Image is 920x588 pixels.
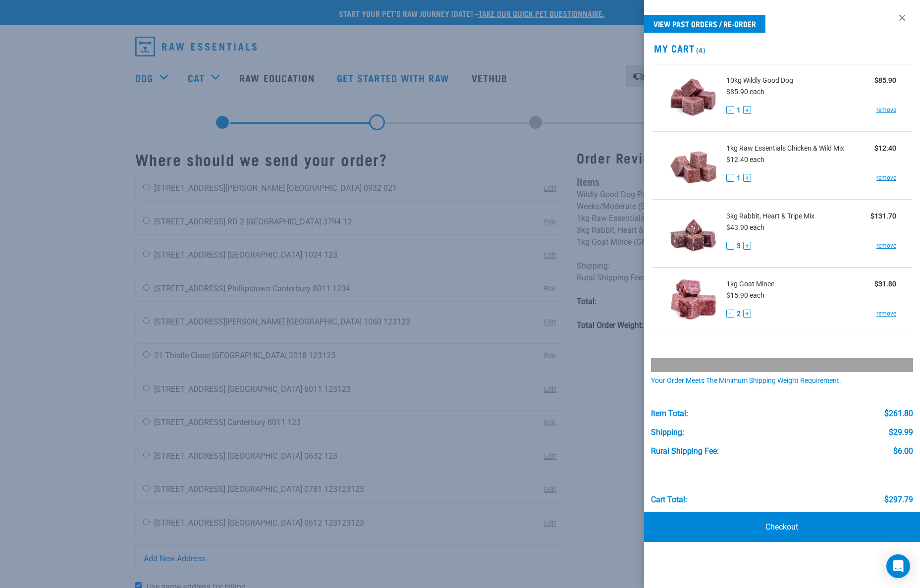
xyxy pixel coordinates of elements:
div: $6.00 [893,447,913,456]
button: - [726,242,734,250]
a: remove [876,173,896,182]
span: (4) [695,48,706,52]
img: Goat Mince [668,276,719,327]
div: Cart total: [651,495,687,504]
div: Open Intercom Messenger [886,554,910,578]
a: View past orders / re-order [644,15,765,33]
span: 1kg Goat Mince [726,279,774,289]
span: $43.90 each [726,223,764,231]
span: 1 [737,173,741,183]
div: $261.80 [884,409,913,418]
img: Rabbit, Heart & Tripe Mix [668,208,719,259]
strong: $12.40 [874,144,896,152]
div: Rural Shipping Fee: [651,447,719,456]
a: remove [876,241,896,250]
img: Raw Essentials Chicken & Wild Mix [668,140,719,191]
img: Wildly Good Dog Pack (Standard) [668,72,719,123]
div: Shipping: [651,428,684,437]
button: + [743,174,751,182]
h2: My Cart [644,43,920,54]
button: + [743,242,751,250]
button: - [726,106,734,114]
span: 3kg Rabbit, Heart & Tripe Mix [726,211,814,221]
span: $12.40 each [726,156,764,163]
a: remove [876,106,896,114]
strong: $31.80 [874,280,896,288]
div: $29.99 [889,428,913,437]
a: remove [876,309,896,318]
span: 3 [737,241,741,251]
button: - [726,174,734,182]
button: + [743,310,751,318]
strong: $85.90 [874,76,896,84]
div: Item Total: [651,409,688,418]
div: $297.79 [884,495,913,504]
div: Your order meets the minimum shipping weight requirement. [651,377,914,385]
span: 1 [737,105,741,115]
span: 1kg Raw Essentials Chicken & Wild Mix [726,143,844,154]
button: - [726,310,734,318]
button: + [743,106,751,114]
span: 2 [737,309,741,319]
span: $85.90 each [726,88,764,96]
strong: $131.70 [870,212,896,220]
span: $15.90 each [726,291,764,299]
span: 10kg Wildly Good Dog [726,75,793,86]
a: Checkout [644,512,920,542]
